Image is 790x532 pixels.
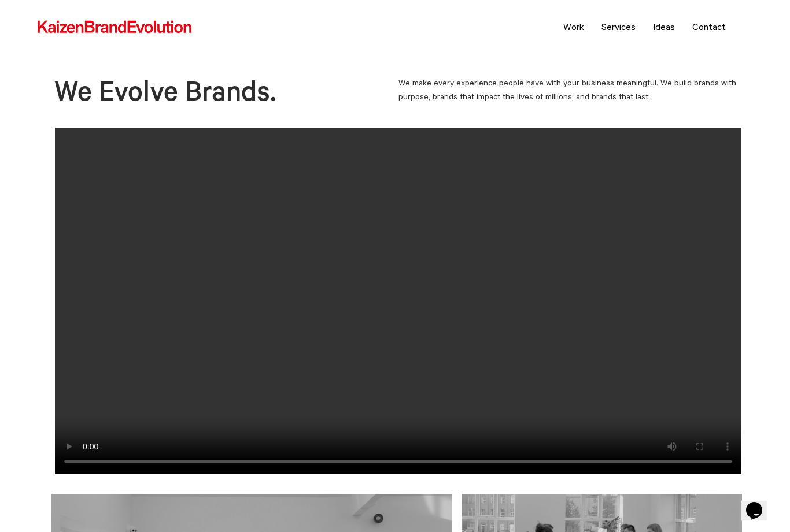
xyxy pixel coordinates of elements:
h1: We Evolve Brands. [51,79,395,113]
a: Ideas [644,12,684,41]
a: Services [593,12,644,41]
p: We make every experience people have with your business meaningful. We build brands with purpose,... [398,76,742,103]
a: Contact [684,12,734,41]
iframe: chat widget [741,486,778,520]
a: Work [555,12,593,41]
img: kbe_logo_new.svg [36,20,193,35]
